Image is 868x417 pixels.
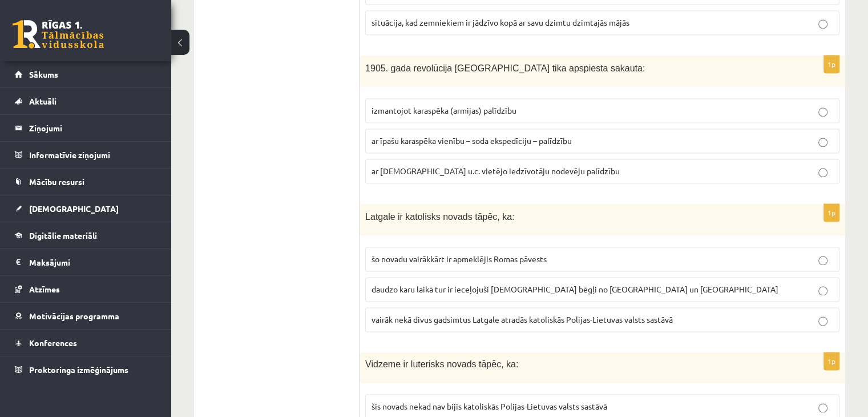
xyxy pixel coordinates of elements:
[372,284,778,294] span: daudzo karu laikā tur ir ieceļojuši [DEMOGRAPHIC_DATA] bēgļi no [GEOGRAPHIC_DATA] un [GEOGRAPHIC_...
[818,19,827,29] input: situācija, kad zemniekiem ir jādzīvo kopā ar savu dzimtu dzimtajās mājās
[29,230,97,240] span: Digitālie materiāli
[823,203,839,222] p: 1p
[29,249,157,275] legend: Maksājumi
[818,138,827,147] input: ar īpašu karaspēka vienību – soda ekspedīciju – palīdzību
[15,222,157,248] a: Digitālie materiāli
[818,286,827,295] input: daudzo karu laikā tur ir ieceļojuši [DEMOGRAPHIC_DATA] bēgļi no [GEOGRAPHIC_DATA] un [GEOGRAPHIC_...
[15,61,157,87] a: Sākums
[823,352,839,370] p: 1p
[372,166,620,176] span: ar [DEMOGRAPHIC_DATA] u.c. vietējo iedzīvotāju nodevēju palīdzību
[29,311,119,321] span: Motivācijas programma
[372,401,607,411] span: šis novads nekad nav bijis katoliskās Polijas-Lietuvas valsts sastāvā
[29,115,157,141] legend: Ziņojumi
[29,142,157,168] legend: Informatīvie ziņojumi
[29,364,128,375] span: Proktoringa izmēģinājums
[29,284,60,294] span: Atzīmes
[365,63,645,73] span: 1905. gada revolūcija [GEOGRAPHIC_DATA] tika apspiesta sakauta:
[15,195,157,222] a: [DEMOGRAPHIC_DATA]
[15,330,157,356] a: Konferences
[818,316,827,326] input: vairāk nekā divus gadsimtus Latgale atradās katoliskās Polijas-Lietuvas valsts sastāvā
[15,249,157,275] a: Maksājumi
[365,212,514,222] span: Latgale ir katolisks novads tāpēc, ka:
[13,20,104,49] a: Rīgas 1. Tālmācības vidusskola
[15,303,157,329] a: Motivācijas programma
[15,356,157,383] a: Proktoringa izmēģinājums
[818,403,827,412] input: šis novads nekad nav bijis katoliskās Polijas-Lietuvas valsts sastāvā
[823,55,839,73] p: 1p
[29,203,119,214] span: [DEMOGRAPHIC_DATA]
[29,338,77,348] span: Konferences
[15,169,157,195] a: Mācību resursi
[29,177,84,187] span: Mācību resursi
[818,256,827,265] input: šo novadu vairākkārt ir apmeklējis Romas pāvests
[15,276,157,302] a: Atzīmes
[372,314,673,324] span: vairāk nekā divus gadsimtus Latgale atradās katoliskās Polijas-Lietuvas valsts sastāvā
[372,105,516,115] span: izmantojot karaspēka (armijas) palīdzību
[372,254,547,264] span: šo novadu vairākkārt ir apmeklējis Romas pāvests
[372,135,572,146] span: ar īpašu karaspēka vienību – soda ekspedīciju – palīdzību
[365,359,518,369] span: Vidzeme ir luterisks novads tāpēc, ka:
[15,142,157,168] a: Informatīvie ziņojumi
[15,88,157,114] a: Aktuāli
[372,17,629,27] span: situācija, kad zemniekiem ir jādzīvo kopā ar savu dzimtu dzimtajās mājās
[818,168,827,177] input: ar [DEMOGRAPHIC_DATA] u.c. vietējo iedzīvotāju nodevēju palīdzību
[29,96,56,106] span: Aktuāli
[29,69,58,79] span: Sākums
[818,107,827,117] input: izmantojot karaspēka (armijas) palīdzību
[15,115,157,141] a: Ziņojumi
